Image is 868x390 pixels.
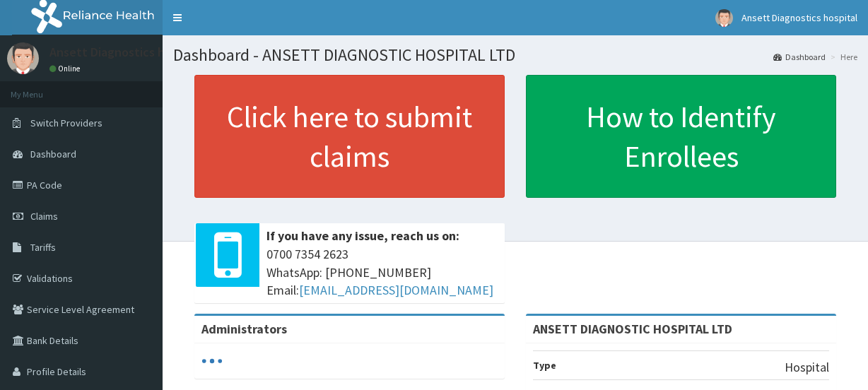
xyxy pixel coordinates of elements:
[30,210,58,223] span: Claims
[7,42,39,74] img: User Image
[715,9,733,27] img: User Image
[30,241,56,254] span: Tariffs
[201,321,287,337] b: Administrators
[266,245,498,300] span: 0700 7354 2623 WhatsApp: [PHONE_NUMBER] Email:
[30,148,76,160] span: Dashboard
[49,46,203,59] p: Ansett Diagnostics hospital
[741,11,857,24] span: Ansett Diagnostics hospital
[827,51,857,63] li: Here
[173,46,857,64] h1: Dashboard - ANSETT DIAGNOSTIC HOSPITAL LTD
[533,359,556,372] b: Type
[299,282,493,298] a: [EMAIL_ADDRESS][DOMAIN_NAME]
[785,358,829,377] p: Hospital
[533,321,732,337] strong: ANSETT DIAGNOSTIC HOSPITAL LTD
[201,350,223,372] svg: audio-loading
[49,64,83,73] a: Online
[526,75,836,198] a: How to Identify Enrollees
[773,51,826,63] a: Dashboard
[266,227,459,244] b: If you have any issue, reach us on:
[30,117,102,129] span: Switch Providers
[194,75,505,198] a: Click here to submit claims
